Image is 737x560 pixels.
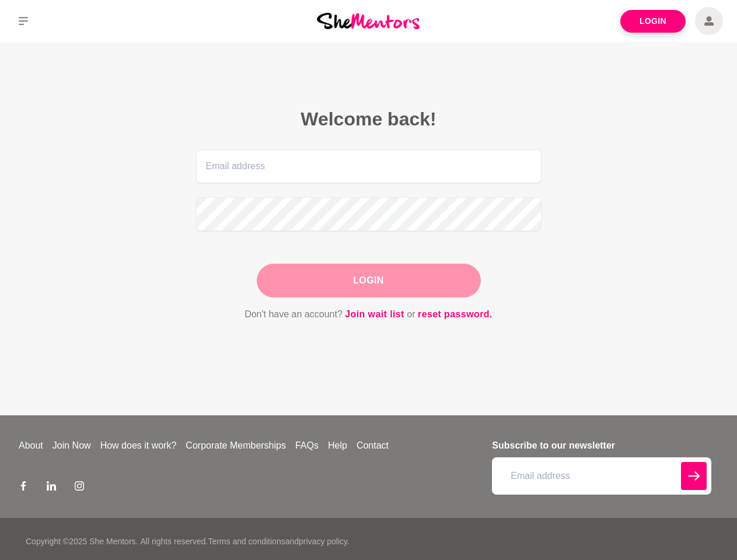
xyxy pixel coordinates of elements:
p: Copyright © 2025 She Mentors . [26,535,138,548]
a: Join Now [48,439,96,453]
a: privacy policy [299,537,347,546]
input: Email address [196,149,542,183]
a: LinkedIn [47,481,56,495]
img: She Mentors Logo [317,13,420,29]
h2: Welcome back! [196,107,542,131]
h4: Subscribe to our newsletter [492,439,711,453]
a: Help [323,439,352,453]
a: Contact [352,439,393,453]
a: Facebook [19,481,28,495]
input: Email address [492,457,711,495]
a: reset password. [418,307,493,322]
p: All rights reserved. and . [140,535,349,548]
a: Join wait list [345,307,404,322]
a: Corporate Memberships [181,439,291,453]
a: About [14,439,48,453]
a: FAQs [291,439,323,453]
p: Don't have an account? or [196,307,542,322]
a: Terms and conditions [208,537,285,546]
a: How does it work? [96,439,181,453]
a: Instagram [75,481,84,495]
a: Login [620,10,686,33]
